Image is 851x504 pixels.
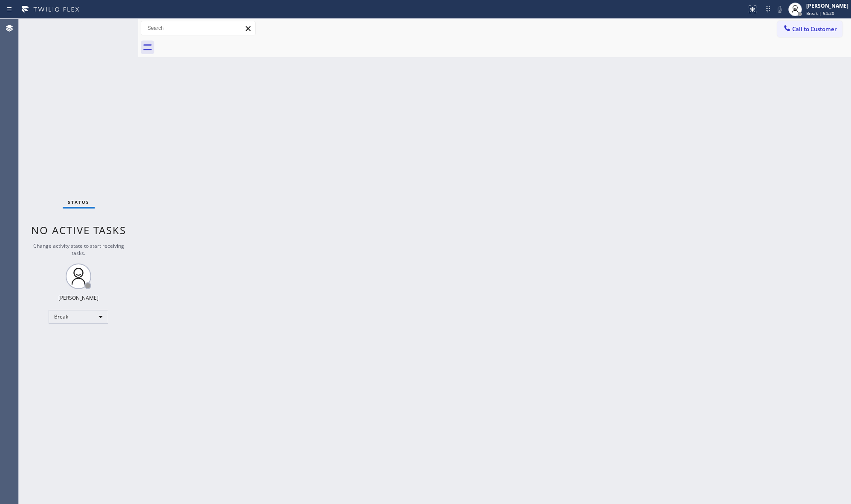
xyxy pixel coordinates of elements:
[49,310,108,324] div: Break
[806,10,834,16] span: Break | 54:20
[33,242,124,257] span: Change activity state to start receiving tasks.
[792,25,837,33] span: Call to Customer
[68,199,90,205] span: Status
[31,223,126,237] span: No active tasks
[777,21,842,37] button: Call to Customer
[806,2,848,9] div: [PERSON_NAME]
[58,294,98,301] div: [PERSON_NAME]
[774,3,786,15] button: Mute
[141,21,255,35] input: Search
